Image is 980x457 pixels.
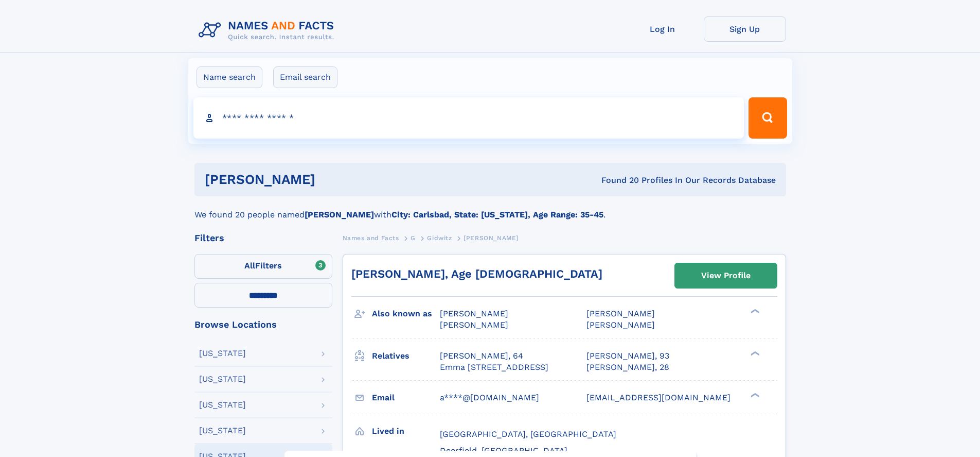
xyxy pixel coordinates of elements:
[701,264,751,287] div: View Profile
[391,210,603,219] b: City: Carlsbad, State: [US_STATE], Age Range: 35-45
[244,261,255,270] span: All
[458,175,776,186] div: Found 20 Profiles In Our Records Database
[305,210,374,219] b: [PERSON_NAME]
[205,173,458,186] h1: [PERSON_NAME]
[273,66,337,88] label: Email search
[411,234,416,242] span: G
[343,231,399,244] a: Names and Facts
[675,263,777,288] a: View Profile
[197,66,262,88] label: Name search
[194,254,332,279] label: Filters
[440,320,508,330] span: [PERSON_NAME]
[748,350,760,357] div: ❯
[427,231,452,244] a: Gidwitz
[372,305,440,323] h3: Also known as
[749,97,787,139] button: Search Button
[748,308,760,315] div: ❯
[193,97,744,139] input: search input
[586,362,669,373] a: [PERSON_NAME], 28
[586,320,655,330] span: [PERSON_NAME]
[372,422,440,440] h3: Lived in
[748,392,760,398] div: ❯
[199,427,246,435] div: [US_STATE]
[464,234,519,242] span: [PERSON_NAME]
[440,446,567,455] span: Deerfield, [GEOGRAPHIC_DATA]
[440,429,616,439] span: [GEOGRAPHIC_DATA], [GEOGRAPHIC_DATA]
[586,393,730,402] span: [EMAIL_ADDRESS][DOMAIN_NAME]
[440,350,523,362] a: [PERSON_NAME], 64
[372,389,440,407] h3: Email
[194,16,343,44] img: Logo Names and Facts
[194,320,332,329] div: Browse Locations
[440,362,548,373] a: Emma [STREET_ADDRESS]
[199,401,246,409] div: [US_STATE]
[372,347,440,365] h3: Relatives
[586,350,669,362] a: [PERSON_NAME], 93
[704,16,786,42] a: Sign Up
[586,309,655,318] span: [PERSON_NAME]
[411,231,416,244] a: G
[199,349,246,358] div: [US_STATE]
[621,16,704,42] a: Log In
[351,267,602,280] a: [PERSON_NAME], Age [DEMOGRAPHIC_DATA]
[440,309,508,318] span: [PERSON_NAME]
[199,375,246,383] div: [US_STATE]
[427,234,452,242] span: Gidwitz
[194,196,786,221] div: We found 20 people named with .
[194,233,332,243] div: Filters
